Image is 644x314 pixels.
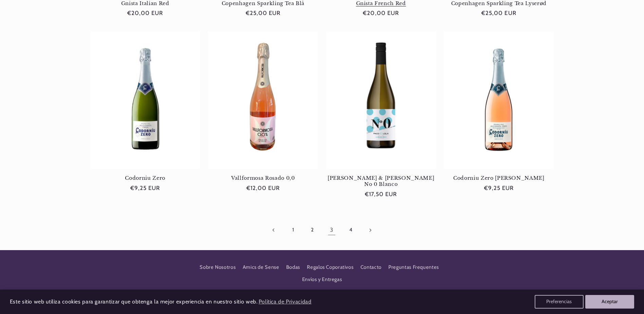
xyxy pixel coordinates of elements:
a: Copenhagen Sparkling Tea Lyserød [444,0,554,6]
a: Página siguiente [362,222,378,238]
a: Amics de Sense [243,261,279,273]
a: Regalos Coporativos [307,261,353,273]
a: Envíos y Entregas [302,274,342,286]
a: Pagina anterior [266,222,282,238]
a: Codorniu Zero [90,175,200,181]
a: Preguntas Frequentes [388,261,439,273]
a: Página 3 [324,222,339,238]
span: Este sitio web utiliza cookies para garantizar que obtenga la mejor experiencia en nuestro sitio ... [10,298,258,305]
a: Vallformosa Rosado 0,0 [208,175,318,181]
a: Bodas [286,261,300,273]
button: Preferencias [535,295,584,309]
a: [PERSON_NAME] & [PERSON_NAME] No 0 Blanco [326,175,436,188]
button: Aceptar [585,295,634,309]
a: Página 1 [285,222,301,238]
a: Política de Privacidad (opens in a new tab) [257,296,312,308]
a: Gnista French Red [326,0,436,6]
a: Gnista Italian Red [90,0,200,6]
a: Sobre Nosotros [200,263,236,274]
a: Página 4 [343,222,358,238]
a: Contacto [361,261,382,273]
a: Codorniu Zero [PERSON_NAME] [444,175,554,181]
a: Copenhagen Sparkling Tea Blå [208,0,318,6]
nav: Paginación [90,222,554,238]
a: Página 2 [305,222,320,238]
